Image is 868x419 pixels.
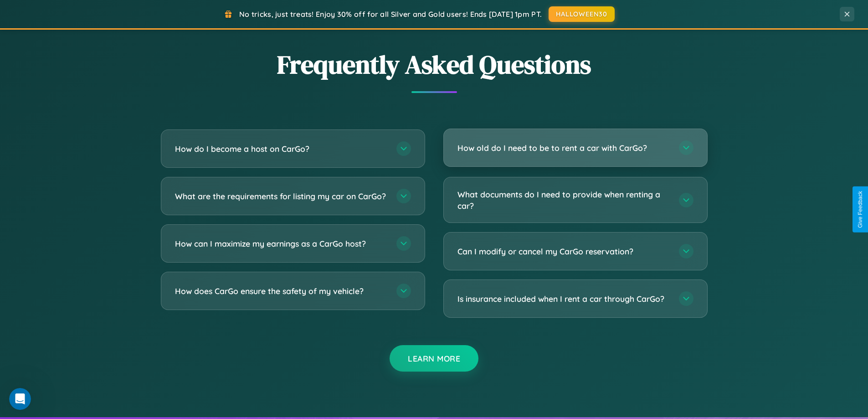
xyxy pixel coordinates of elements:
[457,293,670,305] h3: Is insurance included when I rent a car through CarGo?
[390,345,478,372] button: Learn More
[175,143,387,155] h3: How do I become a host on CarGo?
[175,238,387,249] h3: How can I maximize my earnings as a CarGo host?
[9,388,31,410] iframe: Intercom live chat
[549,6,615,22] button: HALLOWEEN30
[457,189,670,211] h3: What documents do I need to provide when renting a car?
[239,10,542,19] span: No tricks, just treats! Enjoy 30% off for all Silver and Gold users! Ends [DATE] 1pm PT.
[457,142,670,154] h3: How old do I need to be to rent a car with CarGo?
[161,47,708,82] h2: Frequently Asked Questions
[857,191,863,228] div: Give Feedback
[175,191,387,202] h3: What are the requirements for listing my car on CarGo?
[457,246,670,257] h3: Can I modify or cancel my CarGo reservation?
[175,285,387,297] h3: How does CarGo ensure the safety of my vehicle?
